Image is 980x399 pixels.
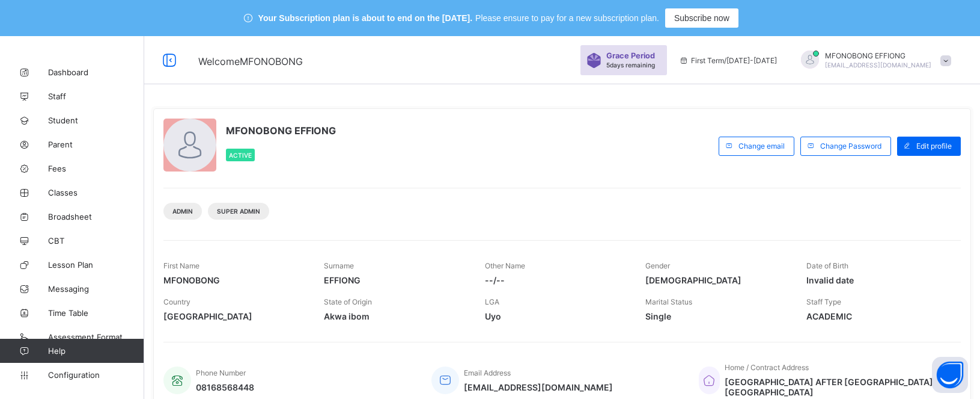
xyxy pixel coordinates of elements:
[475,13,659,23] span: Please ensure to pay for a new subscription plan.
[48,188,144,197] span: Classes
[163,297,190,306] span: Country
[258,13,472,23] span: Your Subscription plan is about to end on the [DATE].
[485,275,627,285] span: --/--
[48,284,144,294] span: Messaging
[48,346,144,356] span: Help
[48,140,144,149] span: Parent
[916,141,952,150] span: Edit profile
[825,61,931,69] span: [EMAIL_ADDRESS][DOMAIN_NAME]
[48,332,144,342] span: Assessment Format
[324,261,354,270] span: Surname
[48,370,144,380] span: Configuration
[806,311,949,321] span: ACADEMIC
[48,308,144,318] span: Time Table
[679,56,777,65] span: session/term information
[485,261,525,270] span: Other Name
[324,311,466,321] span: Akwa ibom
[172,208,193,215] span: Admin
[485,311,627,321] span: Uyo
[196,382,254,392] span: 08168568448
[48,91,144,101] span: Staff
[606,61,655,69] span: 5 days remaining
[789,51,957,70] div: MFONOBONGEFFIONG
[932,357,968,393] button: Open asap
[645,297,692,306] span: Marital Status
[48,116,144,125] span: Student
[645,275,788,285] span: [DEMOGRAPHIC_DATA]
[825,51,931,60] span: MFONOBONG EFFIONG
[725,363,809,372] span: Home / Contract Address
[324,297,372,306] span: State of Origin
[48,212,144,221] span: Broadsheet
[645,261,670,270] span: Gender
[226,125,336,137] span: MFONOBONG EFFIONG
[645,311,788,321] span: Single
[163,275,306,285] span: MFONOBONG
[48,164,144,173] span: Fees
[196,368,246,377] span: Phone Number
[738,141,785,150] span: Change email
[217,208,260,215] span: Super Admin
[48,67,144,77] span: Dashboard
[806,275,949,285] span: Invalid date
[820,141,881,150] span: Change Password
[48,236,144,246] span: CBT
[464,382,613,392] span: [EMAIL_ADDRESS][DOMAIN_NAME]
[198,55,303,67] span: Welcome MFONOBONG
[229,152,252,159] span: Active
[674,13,729,23] span: Subscribe now
[163,261,199,270] span: First Name
[586,53,601,68] img: sticker-purple.71386a28dfed39d6af7621340158ba97.svg
[324,275,466,285] span: EFFIONG
[606,51,655,60] span: Grace Period
[485,297,499,306] span: LGA
[806,261,848,270] span: Date of Birth
[725,377,949,397] span: [GEOGRAPHIC_DATA] AFTER [GEOGRAPHIC_DATA], [GEOGRAPHIC_DATA]
[464,368,511,377] span: Email Address
[48,260,144,270] span: Lesson Plan
[806,297,841,306] span: Staff Type
[163,311,306,321] span: [GEOGRAPHIC_DATA]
